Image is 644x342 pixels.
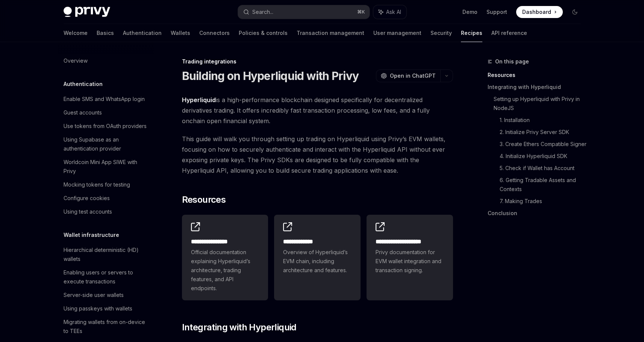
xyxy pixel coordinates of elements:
div: Configure cookies [64,194,110,203]
a: 5. Check if Wallet has Account [500,162,587,174]
a: Using passkeys with wallets [58,302,154,315]
a: Basics [97,24,114,42]
div: Hierarchical deterministic (HD) wallets [64,246,149,264]
button: Ask AI [373,5,406,19]
span: On this page [495,57,529,66]
a: Overview [58,54,154,68]
a: Configure cookies [58,191,154,205]
a: Hyperliquid [182,96,216,104]
a: Resources [488,69,587,81]
button: Open in ChatGPT [376,69,440,82]
a: Enable SMS and WhatsApp login [58,92,154,106]
a: Support [486,8,507,16]
a: 2. Initialize Privy Server SDK [500,126,587,138]
a: Use tokens from OAuth providers [58,119,154,133]
div: Migrating wallets from on-device to TEEs [64,318,149,336]
div: Trading integrations [182,58,453,65]
a: Welcome [64,24,88,42]
a: Using test accounts [58,205,154,218]
a: **** **** ***Overview of Hyperliquid’s EVM chain, including architecture and features. [274,215,361,300]
div: Overview [64,56,88,65]
a: Server-side user wallets [58,288,154,302]
button: Toggle dark mode [569,6,581,18]
span: Ask AI [386,8,401,16]
span: Integrating with Hyperliquid [182,321,297,333]
h5: Authentication [64,80,103,89]
span: is a high-performance blockchain designed specifically for decentralized derivatives trading. It ... [182,95,453,126]
a: Dashboard [516,6,563,18]
a: 4. Initialize Hyperliquid SDK [500,150,587,162]
a: Worldcoin Mini App SIWE with Privy [58,155,154,178]
div: Search... [252,8,273,17]
a: Guest accounts [58,106,154,119]
h5: Wallet infrastructure [64,231,119,240]
a: Conclusion [488,207,587,219]
a: Demo [462,8,477,16]
a: Policies & controls [239,24,288,42]
a: Connectors [199,24,230,42]
a: Security [430,24,452,42]
div: Worldcoin Mini App SIWE with Privy [64,158,149,176]
a: **** **** **** *****Privy documentation for EVM wallet integration and transaction signing. [367,215,453,300]
a: 1. Installation [500,114,587,126]
a: 7. Making Trades [500,195,587,207]
span: Privy documentation for EVM wallet integration and transaction signing. [376,248,444,275]
div: Mocking tokens for testing [64,180,130,189]
a: Hierarchical deterministic (HD) wallets [58,243,154,266]
a: Setting up Hyperliquid with Privy in NodeJS [494,93,587,114]
span: Open in ChatGPT [390,72,436,80]
div: Using Supabase as an authentication provider [64,135,149,153]
img: dark logo [64,7,110,17]
span: Official documentation explaining Hyperliquid’s architecture, trading features, and API endpoints. [191,248,259,293]
a: Enabling users or servers to execute transactions [58,266,154,288]
div: Using test accounts [64,207,112,216]
span: Resources [182,194,226,206]
a: **** **** **** *Official documentation explaining Hyperliquid’s architecture, trading features, a... [182,215,268,300]
a: 3. Create Ethers Compatible Signer [500,138,587,150]
a: Mocking tokens for testing [58,178,154,191]
a: Using Supabase as an authentication provider [58,133,154,155]
a: API reference [491,24,527,42]
div: Guest accounts [64,108,102,117]
a: Migrating wallets from on-device to TEEs [58,315,154,338]
span: ⌘ K [357,9,365,15]
a: Wallets [171,24,190,42]
a: Integrating with Hyperliquid [488,81,587,93]
div: Server-side user wallets [64,291,124,300]
a: Recipes [461,24,482,42]
div: Use tokens from OAuth providers [64,122,147,131]
h1: Building on Hyperliquid with Privy [182,69,359,83]
button: Search...⌘K [238,5,370,19]
span: Dashboard [522,8,551,16]
span: This guide will walk you through setting up trading on Hyperliquid using Privy’s EVM wallets, foc... [182,134,453,176]
div: Enabling users or servers to execute transactions [64,268,149,286]
a: Transaction management [297,24,364,42]
div: Using passkeys with wallets [64,304,132,313]
a: 6. Getting Tradable Assets and Contexts [500,174,587,195]
span: Overview of Hyperliquid’s EVM chain, including architecture and features. [283,248,352,275]
a: User management [373,24,421,42]
div: Enable SMS and WhatsApp login [64,95,145,104]
a: Authentication [123,24,162,42]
